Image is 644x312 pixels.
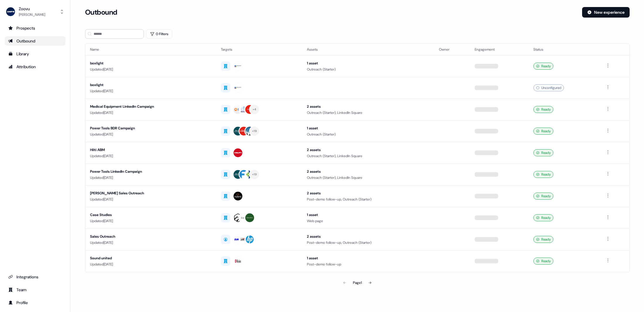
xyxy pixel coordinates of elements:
div: Ready [533,106,553,113]
div: Updated [DATE] [90,261,212,267]
div: + 4 [253,107,256,112]
a: Go to outbound experience [5,36,65,46]
th: Owner [434,44,470,55]
div: Power Tools BDR Campaign [90,125,212,131]
div: Updated [DATE] [90,66,212,72]
div: 1 asset [307,60,430,66]
div: Team [8,287,62,293]
div: 2 assets [307,147,430,153]
div: Ready [533,171,553,178]
a: Go to team [5,285,65,294]
div: Ready [533,128,553,135]
div: [PERSON_NAME] Sales Outreach [90,190,212,196]
th: Engagement [470,44,529,55]
th: Targets [216,44,302,55]
div: Post-demo follow-up [307,261,430,267]
div: Case Studies [90,212,212,218]
div: 2 assets [307,190,430,196]
div: Updated [DATE] [90,196,212,202]
div: 1 asset [307,255,430,261]
div: boxlight [90,82,212,88]
div: Outreach (Starter), LinkedIn Square [307,175,430,181]
div: 2 assets [307,234,430,239]
div: Sound united [90,255,212,261]
div: 2 assets [307,104,430,109]
a: Go to templates [5,49,65,59]
div: Post-demo follow-up, Outreach (Starter) [307,196,430,202]
div: Page 1 [353,280,362,286]
div: Ready [533,193,553,200]
button: Zoovu[PERSON_NAME] [5,5,65,19]
div: + 19 [252,172,257,177]
div: 2 assets [307,169,430,174]
div: + 19 [252,128,257,134]
div: Ready [533,63,553,70]
div: Outreach (Starter) [307,131,430,137]
div: Ready [533,258,553,265]
div: Ready [533,149,553,156]
div: Updated [DATE] [90,175,212,181]
a: Go to attribution [5,62,65,71]
div: 1 asset [307,125,430,131]
div: Medical Equipment LinkedIn Campaign [90,104,212,109]
a: Go to integrations [5,272,65,282]
a: Go to prospects [5,23,65,33]
button: 0 Filters [146,29,172,39]
div: Updated [DATE] [90,240,212,246]
div: Updated [DATE] [90,218,212,224]
div: Power Tools LinkedIn Campaign [90,169,212,174]
div: Outreach (Starter) [307,66,430,72]
h3: Outbound [85,8,117,17]
th: Name [85,44,217,55]
div: [PERSON_NAME] [19,12,45,18]
div: boxlight [90,60,212,66]
div: Sales Outreach [90,234,212,239]
div: Post-demo follow-up, Outreach (Starter) [307,240,430,246]
button: New experience [582,7,630,18]
div: Web page [307,218,430,224]
div: Integrations [8,274,62,280]
div: Updated [DATE] [90,153,212,159]
div: Unconfigured [533,84,564,91]
div: Ready [533,236,553,243]
div: Updated [DATE] [90,131,212,137]
div: Ready [533,214,553,221]
a: Go to profile [5,298,65,307]
div: Profile [8,300,62,306]
div: 1 asset [307,212,430,218]
div: Outreach (Starter), LinkedIn Square [307,110,430,116]
div: Zoovu [19,6,45,12]
div: Outreach (Starter), LinkedIn Square [307,153,430,159]
div: Outbound [8,38,62,44]
div: Library [8,51,62,57]
div: Updated [DATE] [90,110,212,116]
th: Assets [302,44,434,55]
th: Status [529,44,600,55]
div: Attribution [8,64,62,70]
div: Hilti ABM [90,147,212,153]
div: Updated [DATE] [90,88,212,94]
div: Prospects [8,25,62,31]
